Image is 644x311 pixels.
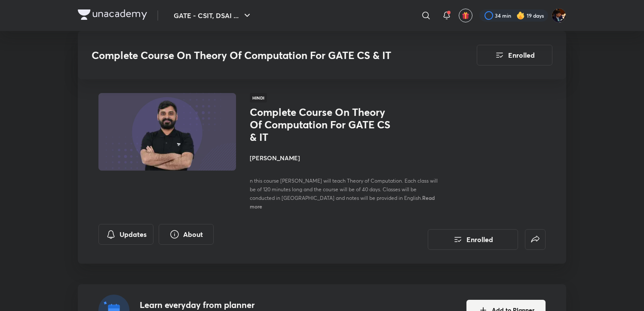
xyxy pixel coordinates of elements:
button: Updates [98,224,153,245]
h3: Complete Course On Theory Of Computation For GATE CS & IT [92,49,428,62]
button: Enrolled [428,229,518,250]
button: GATE - CSIT, DSAI ... [169,7,258,24]
img: Asmeet Gupta [552,8,566,23]
img: avatar [462,12,469,19]
button: Enrolled [477,45,552,65]
img: Thumbnail [97,92,237,171]
button: avatar [459,9,472,22]
button: About [159,224,214,245]
h4: [PERSON_NAME] [250,153,442,162]
span: Hindi [250,93,267,103]
img: streak [516,11,525,20]
button: false [525,229,546,250]
a: Company Logo [78,9,147,22]
img: Company Logo [78,9,147,20]
h1: Complete Course On Theory Of Computation For GATE CS & IT [250,106,390,143]
span: n this course [PERSON_NAME] will teach Theory of Computation. Each class will be of 120 minutes l... [250,177,438,201]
